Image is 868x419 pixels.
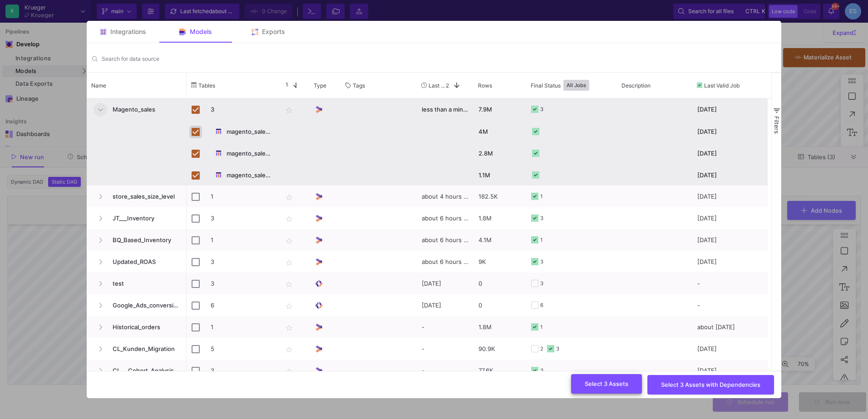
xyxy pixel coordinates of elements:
p: 1 [211,317,272,338]
div: Press SPACE to deselect this row. [187,142,768,164]
div: Press SPACE to select this row. [87,251,187,273]
span: Tags [353,82,365,89]
img: UI Model [314,192,324,201]
div: [DATE] [692,207,768,229]
span: Updated_ROAS [107,251,182,273]
img: UI Model [314,366,324,375]
div: [DATE] [692,121,768,142]
div: 4M [473,121,526,142]
img: UI Model [314,214,324,223]
p: 1 [211,186,272,207]
input: Search for name, tables, ... [102,55,776,62]
div: 182.5K [473,185,526,207]
span: store_sales_size_level [107,186,182,207]
p: 3 [211,208,272,229]
span: CL___Cohort_Analysis [107,360,182,381]
div: 3 [540,251,543,273]
div: [DATE] [417,273,473,294]
div: Press SPACE to deselect this row. [87,142,187,164]
div: - [417,316,473,338]
div: Press SPACE to select this row. [87,294,187,316]
div: about 4 hours ago [417,185,473,207]
div: 2 [540,338,543,360]
span: Historical_orders [107,317,182,338]
span: BQ_Based_Inventory [107,229,182,251]
div: Press SPACE to select this row. [87,338,187,360]
img: Integration type child icon [215,128,222,135]
div: Press SPACE to deselect this row. [187,164,768,185]
span: Rows [478,82,492,89]
button: All Jobs [563,80,589,91]
div: Press SPACE to select this row. [187,207,768,229]
div: Press SPACE to select this row. [87,360,187,381]
span: Name [91,82,106,89]
div: about 6 hours ago [417,251,473,273]
div: 1 [540,317,542,338]
button: Select 3 Assets [571,374,642,394]
button: Integration type child icon [211,165,227,186]
div: [DATE] [692,229,768,251]
div: Press SPACE to select this row. [187,360,768,381]
p: 3 [211,251,272,273]
span: Type [314,82,326,89]
span: Exports [262,28,285,35]
div: Press SPACE to select this row. [87,207,187,229]
div: 9K [473,251,526,273]
div: - [692,273,768,294]
div: [DATE] [692,98,768,120]
div: Press SPACE to deselect this row. [87,120,187,142]
div: [DATE] [417,294,473,316]
div: Press SPACE to select this row. [187,294,768,316]
p: 1 [211,229,272,251]
img: SQL Model [314,301,324,310]
span: Magento_sales [107,99,182,120]
div: Press SPACE to deselect this row. [187,98,768,120]
div: 0 [473,294,526,316]
div: Press SPACE to select this row. [87,185,187,207]
span: test [107,273,182,294]
div: 7.9M [473,98,526,120]
div: 3 [556,338,559,360]
div: 3 [540,273,543,294]
span: Select 3 Assets [585,380,628,387]
span: Last Valid Job [704,82,740,89]
div: [DATE] [692,251,768,273]
button: Integration type child icon [211,121,227,142]
div: - [417,338,473,360]
p: 5 [211,338,272,360]
div: less than a minute ago [417,98,473,120]
div: 1 [540,229,542,251]
button: Select 3 Assets with Dependencies [647,375,774,395]
button: Integration type child icon [211,143,227,164]
span: 1 [282,81,288,89]
div: [DATE] [692,185,768,207]
div: Final Status [531,75,604,96]
img: UI Model [314,257,324,267]
div: 2.8M [473,142,526,164]
div: 3 [540,99,543,120]
span: Description [621,82,651,89]
p: 6 [211,295,272,316]
div: Press SPACE to select this row. [187,251,768,273]
img: UI Model [314,344,324,354]
div: Press SPACE to deselect this row. [187,120,768,142]
div: 90.9K [473,338,526,360]
div: Press SPACE to select this row. [187,229,768,251]
div: Press SPACE to select this row. [187,338,768,360]
div: magento_sales_after2024 [211,143,272,164]
span: Google_Ads_conversions [107,295,182,316]
img: UI Model [314,105,324,114]
div: Press SPACE to deselect this row. [87,164,187,185]
div: 3 [540,360,543,381]
div: Press SPACE to select this row. [87,316,187,338]
span: Integrations [110,28,146,35]
div: about 6 hours ago [417,229,473,251]
img: Integration type child icon [215,150,222,156]
div: 1.8M [473,207,526,229]
span: Select 3 Assets with Dependencies [661,381,760,388]
div: - [692,294,768,316]
div: Press SPACE to deselect this row. [87,98,187,120]
div: magento_sales_after2023 [211,121,272,142]
div: 0 [473,273,526,294]
div: 4.1M [473,229,526,251]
